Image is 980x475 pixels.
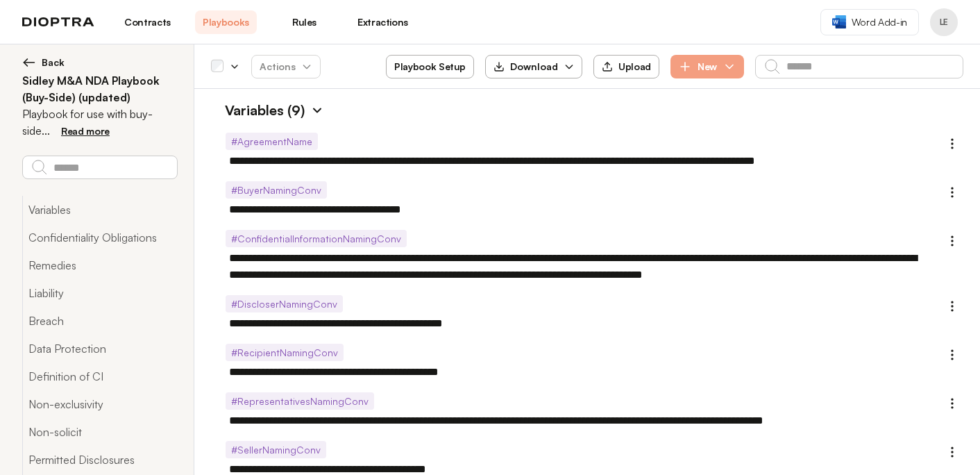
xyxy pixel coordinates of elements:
span: # DiscloserNamingConv [226,295,343,312]
span: # SellerNamingConv [226,441,326,458]
img: word [832,15,846,28]
span: # ConfidentialInformationNamingConv [226,230,407,247]
a: Rules [273,10,335,34]
div: Download [493,60,558,74]
span: ... [42,124,50,137]
span: Word Add-in [852,15,907,29]
span: # RecipientNamingConv [226,344,344,361]
span: # BuyerNamingConv [226,181,327,199]
button: Download [485,55,582,78]
img: Expand [310,103,324,117]
span: Read more [61,125,110,137]
button: Upload [593,55,659,78]
button: Playbook Setup [386,55,474,78]
a: Contracts [117,10,178,34]
button: Definition of CI [22,362,177,390]
div: Upload [602,60,651,73]
div: Select all [211,60,223,73]
button: Back [22,56,177,69]
span: # RepresentativesNamingConv [226,392,374,410]
button: Liability [22,279,177,307]
h2: Sidley M&A NDA Playbook (Buy-Side) (updated) [22,72,177,106]
button: Confidentiality Obligations [22,224,177,251]
h1: Variables (9) [211,100,305,121]
button: New [670,55,744,78]
button: Permitted Disclosures [22,446,177,474]
img: logo [22,17,94,27]
p: Playbook for use with buy-side [22,106,177,139]
button: Non-exclusivity [22,390,177,418]
button: Breach [22,307,177,335]
img: left arrow [22,56,36,69]
a: Playbooks [195,10,257,34]
button: Profile menu [930,8,958,36]
a: Extractions [352,10,414,34]
button: Data Protection [22,335,177,362]
button: Actions [251,55,321,78]
button: Variables [22,196,177,224]
span: Back [42,56,65,69]
span: Actions [248,54,323,79]
span: # AgreementName [226,133,318,150]
button: Non-solicit [22,418,177,446]
button: Remedies [22,251,177,279]
a: Word Add-in [820,9,919,35]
